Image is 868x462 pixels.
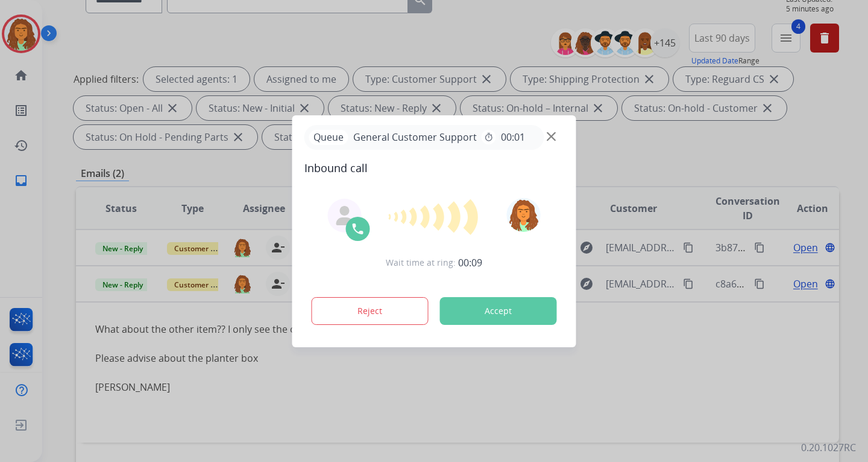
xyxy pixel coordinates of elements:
[440,297,557,325] button: Accept
[386,257,456,269] span: Wait time at ring:
[335,206,354,225] img: agent-avatar
[351,222,365,236] img: call-icon
[309,130,348,145] p: Queue
[506,198,540,232] img: avatar
[304,159,564,176] span: Inbound call
[484,132,494,142] mat-icon: timer
[348,130,482,144] span: General Customer Support
[501,130,525,144] span: 00:01
[547,132,556,141] img: close-button
[458,255,482,270] span: 00:09
[312,297,429,325] button: Reject
[801,440,856,455] p: 0.20.1027RC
